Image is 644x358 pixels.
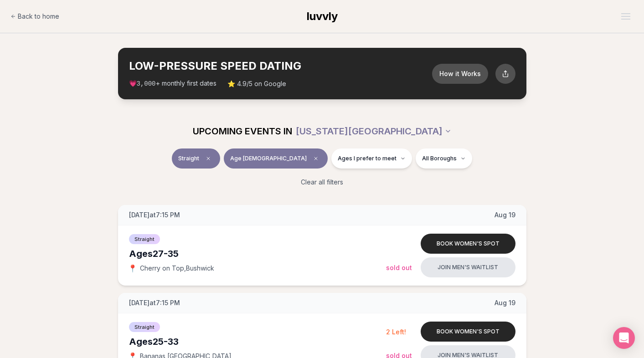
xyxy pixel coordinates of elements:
button: Age [DEMOGRAPHIC_DATA]Clear age [224,148,328,169]
span: All Boroughs [422,155,457,162]
span: UPCOMING EVENTS IN [193,125,292,138]
span: Straight [129,322,160,332]
div: Open Intercom Messenger [613,327,635,349]
span: Aug 19 [495,298,515,307]
div: Ages 25-33 [129,335,386,348]
span: 2 Left! [386,328,406,336]
button: How it Works [432,64,488,84]
button: Ages I prefer to meet [331,148,412,169]
span: 💗 + monthly first dates [129,79,216,88]
div: Ages 27-35 [129,247,386,260]
button: StraightClear event type filter [172,148,220,169]
span: Straight [129,234,160,244]
span: Age [DEMOGRAPHIC_DATA] [230,155,307,162]
button: All Boroughs [416,148,472,169]
span: Cherry on Top , Bushwick [140,264,214,273]
span: Straight [178,155,199,162]
button: Clear all filters [295,172,349,192]
button: Open menu [618,10,634,23]
span: Ages I prefer to meet [338,155,397,162]
span: [DATE] at 7:15 PM [129,210,180,220]
span: ⭐ 4.9/5 on Google [227,79,286,88]
span: luvvly [307,10,338,23]
span: Back to home [18,12,59,21]
span: 3,000 [137,80,156,87]
span: 📍 [129,265,136,272]
button: Join men's waitlist [421,257,515,277]
button: Book women's spot [421,234,515,254]
span: Clear age [310,153,321,164]
button: Book women's spot [421,322,515,342]
h2: LOW-PRESSURE SPEED DATING [129,59,432,73]
a: luvvly [307,9,338,24]
button: [US_STATE][GEOGRAPHIC_DATA] [296,121,452,141]
span: Sold Out [386,264,412,271]
a: Back to home [10,7,59,26]
span: [DATE] at 7:15 PM [129,298,180,307]
span: Aug 19 [495,210,515,220]
span: Clear event type filter [203,153,214,164]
